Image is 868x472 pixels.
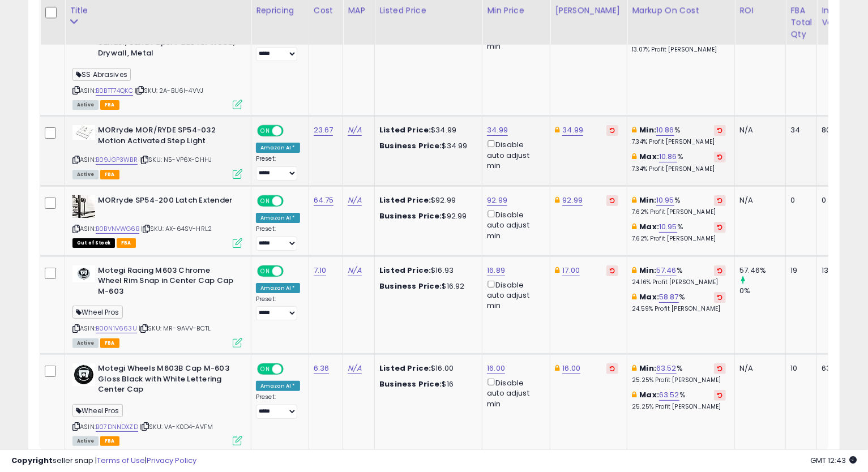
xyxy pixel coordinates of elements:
div: Amazon AI * [256,143,300,153]
span: FBA [117,238,136,248]
b: Min: [640,363,657,374]
a: Terms of Use [97,455,145,466]
p: 7.34% Profit [PERSON_NAME] [632,138,726,146]
a: 57.46 [656,265,677,276]
p: 13.07% Profit [PERSON_NAME] [632,46,726,54]
img: 41DwDXnpupL._SL40_.jpg [72,195,95,218]
div: $16.00 [379,363,473,374]
div: 34 [790,125,808,135]
a: 64.75 [314,195,334,206]
div: $92.99 [379,211,473,221]
div: 0 [822,195,850,205]
b: Motegi Wheels M603B Cap M-603 Gloss Black with White Lettering Center Cap [98,363,236,398]
div: Disable auto adjust min [487,278,541,311]
b: Listed Price: [379,125,431,135]
b: Min: [640,265,657,276]
a: 17.00 [562,265,580,276]
a: N/A [348,125,361,136]
div: ASIN: [72,195,242,247]
span: FBA [100,338,119,348]
a: 34.99 [487,125,508,136]
span: Wheel Pros [72,306,123,319]
b: Listed Price: [379,195,431,205]
b: Business Price: [379,379,442,389]
span: | SKU: 2A-BU6I-4VVJ [135,86,203,95]
span: 2025-10-10 12:43 GMT [810,455,857,466]
span: SS Abrasives [72,68,131,81]
a: B0BTT74QKC [96,86,133,96]
span: FBA [100,436,119,446]
b: Listed Price: [379,265,431,276]
b: MORryde MOR/RYDE SP54-032 Motion Activated Step Light [98,125,236,149]
a: 10.86 [659,151,677,162]
a: B07DNNDXZD [96,422,138,432]
div: [PERSON_NAME] [555,5,622,16]
span: All listings that are currently out of stock and unavailable for purchase on Amazon [72,238,115,248]
b: Business Price: [379,211,442,221]
div: Preset: [256,393,300,419]
span: ON [258,266,272,276]
p: 24.59% Profit [PERSON_NAME] [632,305,726,313]
span: | SKU: VA-K0D4-AVFM [140,422,213,431]
div: $92.99 [379,195,473,205]
div: Preset: [256,295,300,321]
div: 0% [739,286,785,296]
span: OFF [282,364,300,374]
div: % [632,363,726,384]
div: ASIN: [72,6,242,108]
a: B00N1V663U [96,324,137,333]
div: ASIN: [72,265,242,346]
span: All listings currently available for purchase on Amazon [72,436,99,446]
div: ROI [739,5,781,16]
a: B0BVNVWG6B [96,224,139,234]
div: Min Price [487,5,545,16]
div: N/A [739,125,777,135]
div: $34.99 [379,125,473,135]
span: OFF [282,196,300,206]
div: % [632,195,726,216]
b: Listed Price: [379,363,431,374]
span: All listings currently available for purchase on Amazon [72,338,99,348]
a: 63.52 [656,363,677,374]
div: % [632,292,726,313]
span: OFF [282,266,300,276]
div: Listed Price [379,5,477,16]
b: Max: [640,221,660,232]
a: B09JGP3WBR [96,155,138,165]
div: 804.78 [822,125,850,135]
span: Wheel Pros [72,404,123,417]
div: ASIN: [72,125,242,178]
div: MAP [348,5,370,16]
a: 92.99 [562,195,583,206]
b: Business Price: [379,281,442,291]
a: 34.99 [562,125,583,136]
img: 311OIjgqXnL._SL40_.jpg [72,265,95,282]
div: 134.90 [822,265,850,276]
p: 7.62% Profit [PERSON_NAME] [632,235,726,243]
span: | SKU: N5-VP6X-CHHJ [139,155,212,164]
a: 7.10 [314,265,327,276]
div: Amazon AI * [256,381,300,391]
div: % [632,265,726,286]
div: % [632,390,726,411]
b: Max: [640,151,660,162]
div: % [632,152,726,173]
div: Amazon AI * [256,283,300,293]
div: N/A [739,195,777,205]
p: 25.25% Profit [PERSON_NAME] [632,376,726,384]
p: 7.62% Profit [PERSON_NAME] [632,208,726,216]
div: % [632,222,726,243]
a: 6.36 [314,363,330,374]
span: All listings currently available for purchase on Amazon [72,170,99,179]
div: Title [70,5,246,16]
div: Disable auto adjust min [487,208,541,241]
a: 10.86 [656,125,674,136]
div: $16 [379,379,473,389]
a: Privacy Policy [147,455,196,466]
span: ON [258,126,272,136]
a: 16.89 [487,265,505,276]
a: 10.95 [659,221,677,233]
a: 58.87 [659,291,679,303]
div: Cost [314,5,339,16]
div: Disable auto adjust min [487,138,541,171]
